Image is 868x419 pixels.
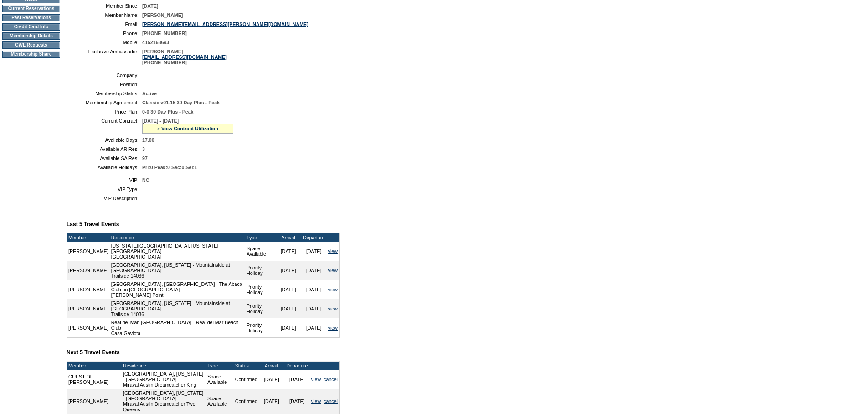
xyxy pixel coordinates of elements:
[245,318,276,337] td: Priority Holiday
[284,389,310,414] td: [DATE]
[70,40,139,45] td: Mobile:
[70,165,139,170] td: Available Holidays:
[276,233,301,242] td: Arrival
[311,377,321,382] a: view
[110,318,245,337] td: Real del Mar, [GEOGRAPHIC_DATA] - Real del Mar Beach Club Casa Gaviota
[301,299,327,318] td: [DATE]
[301,233,327,242] td: Departure
[142,40,169,45] span: 4152168693
[276,318,301,337] td: [DATE]
[259,389,284,414] td: [DATE]
[328,325,338,331] a: view
[284,370,310,389] td: [DATE]
[157,126,218,131] a: » View Contract Utilization
[245,233,276,242] td: Type
[142,177,149,183] span: NO
[301,242,327,261] td: [DATE]
[234,362,259,370] td: Status
[276,242,301,261] td: [DATE]
[2,51,60,58] td: Membership Share
[301,318,327,337] td: [DATE]
[142,118,179,124] span: [DATE] - [DATE]
[328,287,338,292] a: view
[2,41,60,49] td: CWL Requests
[2,14,60,21] td: Past Reservations
[311,398,321,404] a: view
[70,137,139,143] td: Available Days:
[142,155,148,161] span: 97
[70,82,139,87] td: Position:
[276,299,301,318] td: [DATE]
[70,12,139,18] td: Member Name:
[142,3,158,9] span: [DATE]
[234,389,259,414] td: Confirmed
[70,49,139,65] td: Exclusive Ambassador:
[70,186,139,192] td: VIP Type:
[142,21,308,27] a: [PERSON_NAME][EMAIL_ADDRESS][PERSON_NAME][DOMAIN_NAME]
[70,3,139,9] td: Member Since:
[259,362,284,370] td: Arrival
[70,31,139,36] td: Phone:
[70,109,139,114] td: Price Plan:
[70,100,139,105] td: Membership Agreement:
[67,299,110,318] td: [PERSON_NAME]
[110,261,245,280] td: [GEOGRAPHIC_DATA], [US_STATE] - Mountainside at [GEOGRAPHIC_DATA] Trailside 14036
[259,370,284,389] td: [DATE]
[142,109,194,114] span: 0-0 30 Day Plus - Peak
[122,389,206,414] td: [GEOGRAPHIC_DATA], [US_STATE] - [GEOGRAPHIC_DATA] Miraval Austin Dreamcatcher Two Queens
[324,398,338,404] a: cancel
[142,54,227,60] a: [EMAIL_ADDRESS][DOMAIN_NAME]
[70,155,139,161] td: Available SA Res:
[70,177,139,183] td: VIP:
[142,137,154,143] span: 17.00
[245,280,276,299] td: Priority Holiday
[324,377,338,382] a: cancel
[122,362,206,370] td: Residence
[245,261,276,280] td: Priority Holiday
[70,21,139,27] td: Email:
[206,362,234,370] td: Type
[67,389,119,414] td: [PERSON_NAME]
[142,91,157,96] span: Active
[122,370,206,389] td: [GEOGRAPHIC_DATA], [US_STATE] - [GEOGRAPHIC_DATA] Miraval Austin Dreamcatcher King
[142,100,220,105] span: Classic v01.15 30 Day Plus - Peak
[328,306,338,311] a: view
[142,49,227,65] span: [PERSON_NAME] [PHONE_NUMBER]
[67,261,110,280] td: [PERSON_NAME]
[67,242,110,261] td: [PERSON_NAME]
[142,12,183,18] span: [PERSON_NAME]
[70,91,139,96] td: Membership Status:
[142,146,145,152] span: 3
[2,32,60,40] td: Membership Details
[67,370,119,389] td: GUEST OF [PERSON_NAME]
[67,233,110,242] td: Member
[301,280,327,299] td: [DATE]
[70,118,139,134] td: Current Contract:
[67,221,119,228] b: Last 5 Travel Events
[67,280,110,299] td: [PERSON_NAME]
[2,5,60,12] td: Current Reservations
[284,362,310,370] td: Departure
[110,233,245,242] td: Residence
[110,299,245,318] td: [GEOGRAPHIC_DATA], [US_STATE] - Mountainside at [GEOGRAPHIC_DATA] Trailside 14036
[2,23,60,31] td: Credit Card Info
[70,146,139,152] td: Available AR Res:
[110,280,245,299] td: [GEOGRAPHIC_DATA], [GEOGRAPHIC_DATA] - The Abaco Club on [GEOGRAPHIC_DATA] [PERSON_NAME] Point
[142,31,187,36] span: [PHONE_NUMBER]
[110,242,245,261] td: [US_STATE][GEOGRAPHIC_DATA], [US_STATE][GEOGRAPHIC_DATA] [GEOGRAPHIC_DATA]
[206,370,234,389] td: Space Available
[245,299,276,318] td: Priority Holiday
[328,268,338,273] a: view
[70,72,139,78] td: Company:
[67,362,119,370] td: Member
[328,248,338,254] a: view
[67,349,120,356] b: Next 5 Travel Events
[142,165,197,170] span: Pri:0 Peak:0 Sec:0 Sel:1
[234,370,259,389] td: Confirmed
[206,389,234,414] td: Space Available
[276,280,301,299] td: [DATE]
[276,261,301,280] td: [DATE]
[67,318,110,337] td: [PERSON_NAME]
[301,261,327,280] td: [DATE]
[70,196,139,201] td: VIP Description:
